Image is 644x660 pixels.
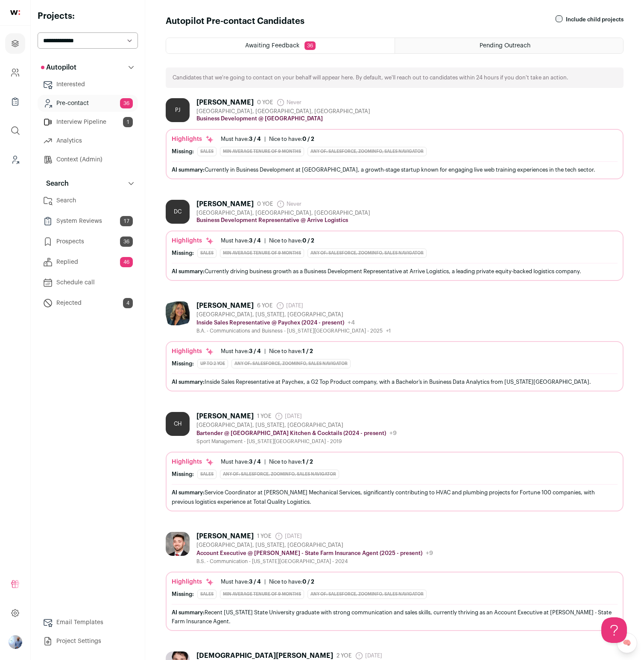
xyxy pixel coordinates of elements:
div: Any of: Salesforce, ZoomInfo, Sales Navigator [307,147,427,156]
a: Email Templates [38,614,138,631]
div: Highlights [172,578,214,586]
span: +9 [389,430,397,436]
a: Interested [38,76,138,93]
div: Missing: [172,591,194,598]
img: 97332-medium_jpg [9,635,22,649]
span: 3 / 4 [249,348,261,354]
a: System Reviews17 [38,213,138,230]
span: 46 [120,257,133,267]
span: 0 YOE [257,201,273,207]
span: [DATE] [275,532,302,540]
div: Service Coordinator at [PERSON_NAME] Mechanical Services, significantly contributing to HVAC and ... [172,488,618,506]
a: [PERSON_NAME] 1 YOE [DATE] [GEOGRAPHIC_DATA], [US_STATE], [GEOGRAPHIC_DATA] Account Executive @ [... [166,532,624,631]
div: up to 2 YOE [197,359,228,368]
span: 36 [304,41,316,50]
a: Prospects36 [38,233,138,250]
a: Pending Outreach [395,38,623,53]
span: AI summary: [172,490,205,495]
div: Missing: [172,250,194,257]
span: Awaiting Feedback [245,43,299,49]
div: [GEOGRAPHIC_DATA], [US_STATE], [GEOGRAPHIC_DATA] [196,311,391,318]
span: 4 [123,298,133,308]
a: Schedule call [38,274,138,291]
span: 6 YOE [257,302,272,309]
div: Any of: Salesforce, ZoomInfo, Sales Navigator [220,470,339,479]
div: sales [197,248,217,258]
div: B.A. - Communications and Buisness - [US_STATE][GEOGRAPHIC_DATA] - 2025 [196,327,391,334]
iframe: Help Scout Beacon - Open [601,617,627,643]
a: Project Settings [38,633,138,650]
p: Business Development Representative @ Arrive Logistics [196,217,348,224]
a: Projects [5,33,25,54]
div: Any of: Salesforce, ZoomInfo, Sales Navigator [307,590,427,599]
div: Highlights [172,237,214,245]
span: 0 YOE [257,99,273,106]
img: 9ac96e4e67b1b0268704687a5c009d5cbb9a10c8fec916c4479c42269f6ede87.jpg [166,532,190,556]
div: Must have: [221,136,261,143]
div: Nice to have: [269,136,314,143]
span: 1 / 2 [302,348,313,354]
span: 0 / 2 [302,579,314,584]
a: Context (Admin) [38,151,138,168]
div: [GEOGRAPHIC_DATA], [US_STATE], [GEOGRAPHIC_DATA] [196,542,433,549]
p: Account Executive @ [PERSON_NAME] - State Farm Insurance Agent (2025 - present) [196,550,422,557]
div: Nice to have: [269,237,314,244]
div: [GEOGRAPHIC_DATA], [GEOGRAPHIC_DATA], [GEOGRAPHIC_DATA] [196,210,370,216]
span: [DATE] [276,301,303,310]
span: AI summary: [172,269,205,274]
div: [PERSON_NAME] [196,200,254,208]
span: AI summary: [172,379,205,385]
span: 3 / 4 [249,136,261,142]
span: Never [276,98,302,107]
div: sales [197,470,217,479]
span: 1 [123,117,133,127]
span: 1 YOE [257,533,271,540]
div: Nice to have: [269,578,314,585]
span: +9 [426,550,433,556]
h1: Autopilot Pre-contact Candidates [166,15,304,27]
div: Highlights [172,347,214,356]
div: min average tenure of 9 months [220,590,304,599]
p: Inside Sales Representative @ Paychex (2024 - present) [196,319,344,326]
div: Highlights [172,458,214,466]
div: [PERSON_NAME] [196,412,254,421]
div: PJ [166,98,190,122]
a: [PERSON_NAME] 6 YOE [DATE] [GEOGRAPHIC_DATA], [US_STATE], [GEOGRAPHIC_DATA] Inside Sales Represen... [166,301,624,391]
div: Currently in Business Development at [GEOGRAPHIC_DATA], a growth-stage startup known for engaging... [172,165,618,174]
div: Must have: [221,578,261,585]
a: Company Lists [5,91,25,112]
div: DC [166,200,190,224]
div: Must have: [221,348,261,355]
p: Autopilot [41,62,76,73]
ul: | [221,237,314,244]
div: [GEOGRAPHIC_DATA], [US_STATE], [GEOGRAPHIC_DATA] [196,422,397,429]
div: Missing: [172,360,194,367]
span: [DATE] [355,651,382,660]
a: Search [38,192,138,209]
div: Missing: [172,148,194,155]
a: Replied46 [38,254,138,271]
a: DC [PERSON_NAME] 0 YOE Never [GEOGRAPHIC_DATA], [GEOGRAPHIC_DATA], [GEOGRAPHIC_DATA] Business Dev... [166,200,624,281]
p: Bartender @ [GEOGRAPHIC_DATA] Kitchen & Cocktails (2024 - present) [196,430,386,437]
div: Must have: [221,458,261,465]
a: Analytics [38,132,138,149]
div: sales [197,590,217,599]
span: AI summary: [172,167,205,172]
span: AI summary: [172,610,205,615]
span: [DATE] [275,412,302,421]
div: Candidates that we're going to contact on your behalf will appear here. By default, we'll reach o... [166,67,624,88]
span: 17 [120,216,133,226]
a: Rejected4 [38,295,138,312]
span: 1 / 2 [302,459,313,464]
span: 0 / 2 [302,238,314,243]
ul: | [221,348,313,355]
div: Nice to have: [269,458,313,465]
span: +1 [386,328,391,333]
a: 🧠 [617,633,637,653]
span: 2 YOE [337,652,351,659]
div: [PERSON_NAME] [196,98,254,107]
div: Inside Sales Representative at Paychex, a G2 Top Product company, with a Bachelor’s in Business D... [172,377,618,386]
div: B.S. - Communication - [US_STATE][GEOGRAPHIC_DATA] - 2024 [196,558,433,565]
span: 0 / 2 [302,136,314,142]
a: PJ [PERSON_NAME] 0 YOE Never [GEOGRAPHIC_DATA], [GEOGRAPHIC_DATA], [GEOGRAPHIC_DATA] Business Dev... [166,98,624,179]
